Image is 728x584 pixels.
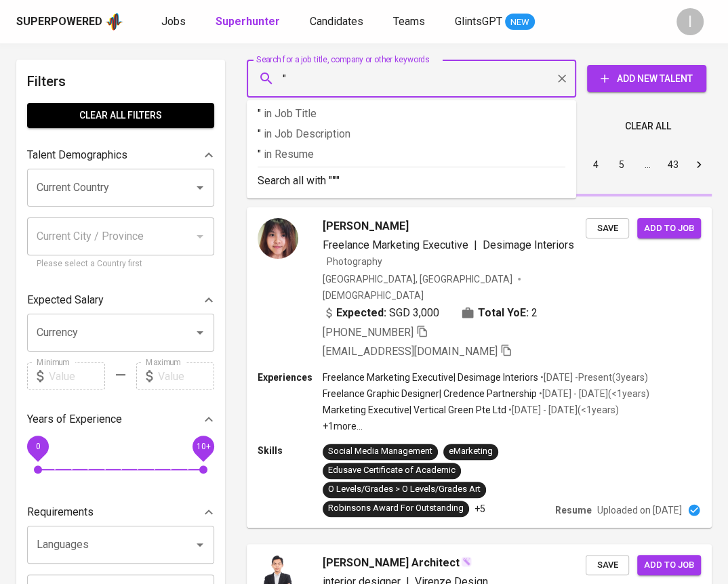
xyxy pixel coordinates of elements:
[258,146,565,163] p: "
[323,555,460,571] span: [PERSON_NAME] Architect
[216,15,280,28] b: Superhunter
[323,272,512,286] div: [GEOGRAPHIC_DATA], [GEOGRAPHIC_DATA]
[323,419,649,433] p: +1 more ...
[258,126,565,142] p: "
[531,305,538,321] span: 2
[474,237,477,253] span: |
[258,371,323,384] p: Experiences
[586,218,629,239] button: Save
[258,106,565,122] p: "
[455,14,535,30] a: GlintsGPT NEW
[327,256,382,267] span: Photography
[323,305,439,321] div: SGD 3,000
[461,556,472,567] img: magic_wand.svg
[328,464,456,477] div: Edusave Certificate of Academic
[597,503,682,517] p: Uploaded on [DATE]
[620,114,676,139] button: Clear All
[323,345,498,358] span: [EMAIL_ADDRESS][DOMAIN_NAME]
[105,12,123,32] img: app logo
[455,15,502,28] span: GlintsGPT
[478,305,529,321] b: Total YoE:
[636,158,658,171] div: …
[264,107,317,120] span: in Job Title
[676,8,704,35] div: I
[264,127,350,140] span: in Job Description
[474,502,485,516] p: +5
[27,504,94,520] p: Requirements
[598,70,695,87] span: Add New Talent
[310,15,363,28] span: Candidates
[555,503,592,517] p: Resume
[611,154,632,175] button: Go to page 5
[592,221,622,236] span: Save
[323,238,468,251] span: Freelance Marketing Executive
[247,207,712,528] a: [PERSON_NAME]Freelance Marketing Executive|Desimage InteriorsPhotography[GEOGRAPHIC_DATA], [GEOGR...
[393,15,425,28] span: Teams
[258,218,298,259] img: 1a8590270d6765baa426a998f8f363bb.jpg
[323,289,426,302] span: [DEMOGRAPHIC_DATA]
[196,442,210,451] span: 10+
[328,445,432,458] div: Social Media Management
[328,483,481,496] div: O Levels/Grades > O Levels/Grades Art
[16,14,102,30] div: Superpowered
[506,403,619,417] p: • [DATE] - [DATE] ( <1 years )
[27,70,214,92] h6: Filters
[258,444,323,457] p: Skills
[161,15,186,28] span: Jobs
[27,287,214,314] div: Expected Salary
[662,154,684,175] button: Go to page 43
[637,555,701,576] button: Add to job
[27,142,214,169] div: Talent Demographics
[644,558,694,573] span: Add to job
[158,362,214,390] input: Value
[216,14,283,30] a: Superhunter
[190,323,209,342] button: Open
[37,257,205,271] p: Please select a Country first
[27,406,214,433] div: Years of Experience
[161,14,188,30] a: Jobs
[625,118,671,135] span: Clear All
[587,65,706,92] button: Add New Talent
[538,371,648,384] p: • [DATE] - Present ( 3 years )
[258,173,565,189] p: Search all with " "
[264,148,314,161] span: in Resume
[505,16,535,29] span: NEW
[328,502,464,515] div: Robinsons Award For Outstanding
[585,154,607,175] button: Go to page 4
[310,14,366,30] a: Candidates
[586,555,629,576] button: Save
[27,103,214,128] button: Clear All filters
[35,442,40,451] span: 0
[323,387,537,400] p: Freelance Graphic Designer | Credence Partnership
[38,107,203,124] span: Clear All filters
[552,69,571,88] button: Clear
[537,387,649,400] p: • [DATE] - [DATE] ( <1 years )
[323,371,538,384] p: Freelance Marketing Executive | Desimage Interiors
[592,558,622,573] span: Save
[480,154,712,175] nav: pagination navigation
[393,14,428,30] a: Teams
[449,445,493,458] div: eMarketing
[27,292,104,308] p: Expected Salary
[27,411,122,427] p: Years of Experience
[323,403,506,417] p: Marketing Executive | Vertical Green Pte Ltd
[49,362,105,390] input: Value
[332,174,336,187] b: "
[483,238,574,251] span: Desimage Interiors
[16,12,123,32] a: Superpoweredapp logo
[27,499,214,526] div: Requirements
[190,178,209,197] button: Open
[323,326,413,339] span: [PHONE_NUMBER]
[688,154,710,175] button: Go to next page
[644,221,694,236] span: Add to job
[190,535,209,554] button: Open
[336,305,386,321] b: Expected:
[637,218,701,239] button: Add to job
[323,218,409,234] span: [PERSON_NAME]
[27,147,127,163] p: Talent Demographics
